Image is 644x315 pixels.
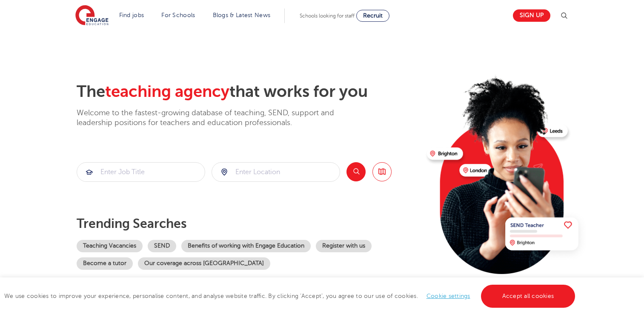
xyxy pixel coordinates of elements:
[181,240,311,252] a: Benefits of working with Engage Education
[363,12,383,19] span: Recruit
[77,108,358,128] p: Welcome to the fastest-growing database of teaching, SEND, support and leadership positions for t...
[212,163,340,181] input: Submit
[138,257,270,270] a: Our coverage across [GEOGRAPHIC_DATA]
[75,5,109,26] img: Engage Education
[77,162,205,182] div: Submit
[77,240,143,252] a: Teaching Vacancies
[161,12,195,18] a: For Schools
[119,12,144,18] a: Find jobs
[105,82,229,101] span: teaching agency
[300,13,355,19] span: Schools looking for staff
[77,216,420,231] p: Trending searches
[77,163,205,181] input: Submit
[481,285,575,308] a: Accept all cookies
[513,9,550,22] a: Sign up
[356,10,389,22] a: Recruit
[4,293,577,299] span: We use cookies to improve your experience, personalise content, and analyse website traffic. By c...
[77,82,420,102] h2: The that works for you
[213,12,271,18] a: Blogs & Latest News
[148,240,176,252] a: SEND
[212,162,340,182] div: Submit
[77,257,133,270] a: Become a tutor
[426,293,470,299] a: Cookie settings
[316,240,372,252] a: Register with us
[346,162,366,181] button: Search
